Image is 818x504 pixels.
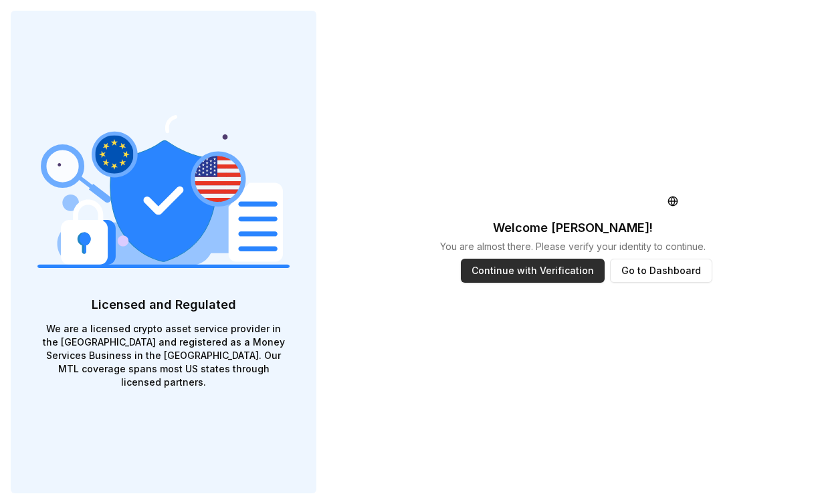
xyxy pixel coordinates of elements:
button: Continue with Verification [461,259,605,283]
p: You are almost there. Please verify your identity to continue. [440,240,706,253]
button: Go to Dashboard [610,259,712,283]
p: Licensed and Regulated [37,295,290,314]
p: We are a licensed crypto asset service provider in the [GEOGRAPHIC_DATA] and registered as a Mone... [37,322,290,389]
p: Welcome [PERSON_NAME] ! [493,219,653,237]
